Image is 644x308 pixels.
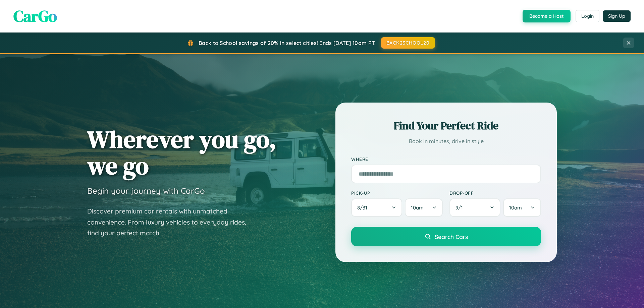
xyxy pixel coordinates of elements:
button: 10am [503,198,541,217]
p: Book in minutes, drive in style [351,136,541,146]
button: 8/31 [351,198,402,217]
label: Pick-up [351,190,443,196]
button: Login [576,10,599,22]
label: Drop-off [449,190,541,196]
span: 9 / 1 [455,204,466,211]
span: 10am [509,204,522,211]
span: 8 / 31 [357,204,371,211]
button: Become a Host [523,10,571,22]
span: 10am [411,204,424,211]
p: Discover premium car rentals with unmatched convenience. From luxury vehicles to everyday rides, ... [87,206,255,239]
button: BACK2SCHOOL20 [381,37,435,49]
label: Where [351,156,541,162]
button: Search Cars [351,227,541,246]
h1: Wherever you go, we go [87,126,276,179]
span: CarGo [13,5,57,27]
span: Back to School savings of 20% in select cities! Ends [DATE] 10am PT. [199,40,376,46]
button: 9/1 [449,198,500,217]
button: Sign Up [603,10,631,22]
h2: Find Your Perfect Ride [351,118,541,133]
span: Search Cars [435,233,468,240]
h3: Begin your journey with CarGo [87,186,205,196]
button: 10am [405,198,443,217]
